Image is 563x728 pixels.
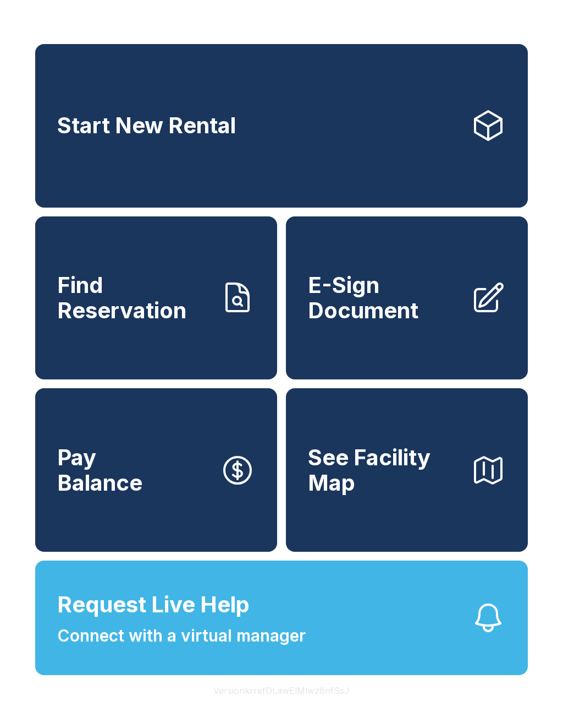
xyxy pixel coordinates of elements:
[205,675,358,706] button: VersionkrrefDLawElMlwz8nfSsJ
[286,388,528,552] button: See Facility Map
[57,588,250,621] span: Request Live Help
[286,216,528,380] a: E-Sign Document
[57,113,236,138] span: Start New Rental
[35,44,528,208] a: Start New Rental
[57,273,211,323] span: Find Reservation
[308,273,462,323] span: E-Sign Document
[57,445,142,495] span: Pay Balance
[35,561,528,675] button: Request Live HelpConnect with a virtual manager
[35,216,277,380] a: Find Reservation
[308,445,462,495] span: See Facility Map
[57,623,306,648] span: Connect with a virtual manager
[35,388,277,552] button: PayBalance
